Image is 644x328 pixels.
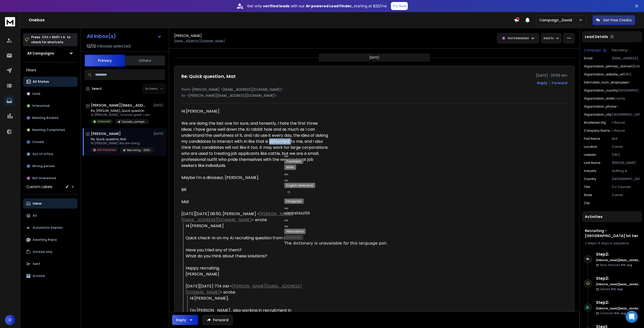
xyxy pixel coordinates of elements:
div: Hi [PERSON_NAME] We are doing the last one for sure, and honestly, I hate the first three ideas. ... [181,108,328,205]
p: estimated_num_employees [584,80,628,84]
p: Mat [612,137,640,141]
span: Ctrl + Shift + k [41,34,66,40]
button: Meeting Completed [23,125,77,135]
div: Happy recruiting, [186,265,328,271]
p: [GEOGRAPHIC_DATA] [618,88,640,92]
p: [DATE] [369,56,379,60]
p: from: [PERSON_NAME] <[EMAIL_ADDRESS][DOMAIN_NAME]> [181,87,567,92]
p: Contacted [600,311,626,315]
p: First Name [584,137,600,141]
h6: Step 2 : [596,300,640,306]
button: Archive [23,271,77,281]
p: Interested [97,120,111,123]
p: Lead Details [585,34,608,39]
p: location [584,145,597,149]
h1: All Inbox(s) [87,34,116,39]
p: [URL][DOMAIN_NAME] [623,72,640,76]
p: Re: [PERSON_NAME], Quick question [91,109,150,113]
h1: [PERSON_NAME] [91,131,121,136]
p: Meeting Completed [32,128,65,132]
p: All [33,214,37,218]
button: Reply [172,315,198,325]
button: Interested [23,101,77,111]
p: industry [584,169,596,173]
h1: Recruiting - [GEOGRAPHIC_DATA] 1st tier [585,228,639,238]
p: Email [584,56,592,60]
span: 6 days in sequence [598,241,629,245]
strong: AI-powered Lead Finder, [306,4,353,9]
h1: Onebox [29,17,514,23]
button: Not Interested [23,173,77,183]
p: organization_state [584,97,614,101]
p: Inbox [33,202,42,206]
p: Sent [33,262,40,266]
p: Press to check for shortcuts. [31,35,70,45]
p: Out of office [32,152,53,156]
p: Meeting Booked [32,116,58,120]
p: Closed [32,140,44,144]
div: Quick check-in on my AI recruiting question from earlier. [186,235,328,241]
button: All Inbox(s) [83,31,166,41]
div: [DATE][DATE] 7:14 AM < > wrote: [186,283,328,295]
button: Campaign [584,48,607,52]
a: [PERSON_NAME][EMAIL_ADDRESS][DOMAIN_NAME] [186,283,302,295]
button: All Status [23,77,77,87]
p: Opened [600,287,622,291]
div: Activities [582,211,642,222]
button: Closed [23,137,77,147]
button: D [5,315,15,325]
span: 6th, Aug [621,263,632,267]
div: Forward [552,80,567,85]
h6: Step 2 : [596,251,640,257]
span: 6th, Aug [615,311,626,315]
h1: Re: Quick question, Mat [181,73,236,80]
h3: Filters [23,67,77,74]
p: organization_country [584,88,618,92]
p: Not Interested [97,148,116,152]
p: Shortened org [584,121,606,125]
p: Not Interested [508,36,529,40]
p: All Status [33,80,49,84]
p: Hi [PERSON_NAME] We are doing [91,141,151,145]
h3: Inboxes selected [97,43,131,49]
strong: verified leads [263,4,290,9]
p: [DATE] [153,103,165,107]
p: [EMAIL_ADDRESS][DOMAIN_NAME] [612,56,640,60]
button: Wrong person [23,161,77,171]
p: organization_city [584,113,612,117]
span: 12 / 12 [87,43,96,49]
a: [PERSON_NAME][EMAIL_ADDRESS][DOMAIN_NAME] [181,211,293,223]
h1: [PERSON_NAME][EMAIL_ADDRESS][DOMAIN_NAME] [91,103,146,108]
p: [DATE] : 09:59 am [536,73,567,78]
button: Reply [537,80,547,85]
p: [URL][DOMAIN_NAME] [612,153,640,157]
button: Try Now [391,2,408,10]
button: All [23,211,77,221]
p: Add to [543,36,554,40]
h3: Custom Labels [26,184,52,189]
div: [DATE][DATE] 08:50, [PERSON_NAME] < > wrote: [181,211,328,223]
p: Interested [32,104,50,108]
div: Open Intercom Messenger [626,311,638,323]
p: Recruiting - [GEOGRAPHIC_DATA] 1st tier [127,148,151,152]
p: Carlow [612,193,640,197]
p: County [GEOGRAPHIC_DATA] [614,97,640,101]
p: [GEOGRAPHIC_DATA] [612,177,640,181]
p: =[PHONE_NUMBER] [616,105,640,109]
h6: [PERSON_NAME][EMAIL_ADDRESS][DOMAIN_NAME] [596,307,640,310]
p: Not Interested [32,176,56,180]
h6: [PERSON_NAME][EMAIL_ADDRESS][DOMAIN_NAME] [596,283,640,286]
div: | [585,241,639,245]
p: staffing & recruiting [612,169,640,173]
p: Unread only [33,250,52,254]
p: Carlow [612,145,640,149]
button: Lead [23,89,77,99]
p: state [584,193,592,197]
p: country [584,177,596,181]
div: Hi [PERSON_NAME] [186,223,328,229]
span: 6th, Aug [611,287,622,291]
p: [DATE] [153,132,165,136]
div: Reply [176,317,186,322]
div: [PERSON_NAME] [186,271,328,277]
